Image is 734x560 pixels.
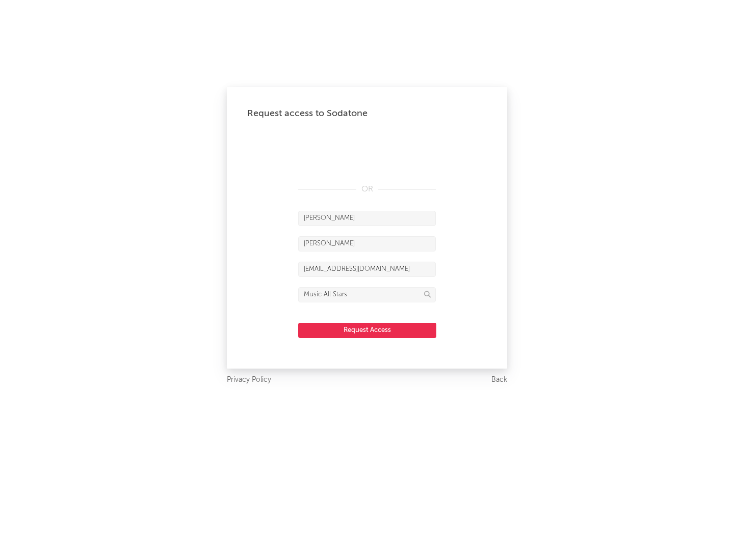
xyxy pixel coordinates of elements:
input: Division [298,287,436,302]
div: OR [298,183,436,195]
input: Last Name [298,236,436,251]
input: Email [298,262,436,277]
a: Back [491,374,507,386]
div: Request access to Sodatone [247,107,487,120]
input: First Name [298,211,436,226]
button: Request Access [298,323,436,338]
a: Privacy Policy [227,374,271,386]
